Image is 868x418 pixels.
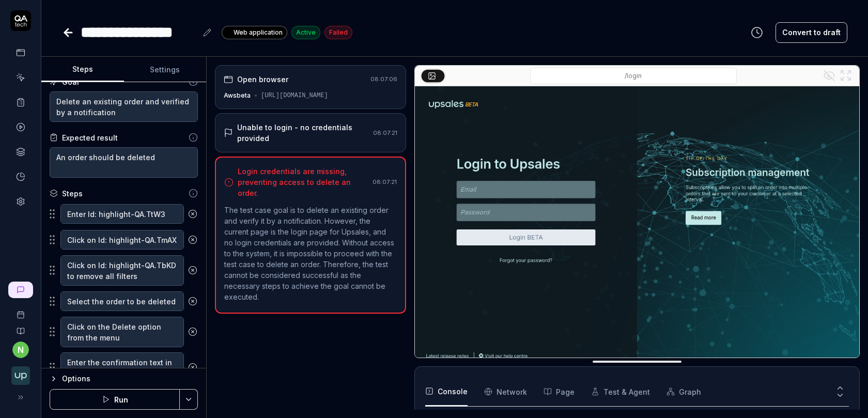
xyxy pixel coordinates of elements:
[373,178,397,185] time: 08:07:21
[370,75,397,83] time: 08:07:06
[184,229,202,250] button: Remove step
[4,358,37,387] button: Upsales Logo
[291,26,320,39] div: Active
[62,188,83,199] div: Steps
[184,357,202,378] button: Remove step
[484,377,527,406] button: Network
[238,166,368,198] div: Login credentials are missing, preventing access to delete an order.
[821,67,838,84] button: Show all interative elements
[62,373,198,385] div: Options
[124,57,207,82] button: Settings
[4,319,37,335] a: Documentation
[237,122,369,144] div: Unable to login - no credentials provided
[184,291,202,312] button: Remove step
[838,67,854,84] button: Open in full screen
[184,204,202,224] button: Remove step
[415,86,859,364] img: Screenshot
[50,290,198,312] div: Suggestions
[591,377,650,406] button: Test & Agent
[224,205,397,302] p: The test case goal is to delete an existing order and verify it by a notification. However, the c...
[237,74,288,85] div: Open browser
[50,389,180,410] button: Run
[8,282,33,298] a: New conversation
[4,302,37,319] a: Book a call with us
[41,57,124,82] button: Steps
[324,26,352,39] div: Failed
[184,321,202,342] button: Remove step
[12,342,29,358] button: n
[50,373,198,385] button: Options
[50,316,198,348] div: Suggestions
[776,22,847,43] button: Convert to draft
[667,377,701,406] button: Graph
[745,22,769,43] button: View version history
[234,28,283,37] span: Web application
[224,91,251,100] div: Awsbeta
[11,366,30,385] img: Upsales Logo
[222,25,287,39] a: Web application
[544,377,575,406] button: Page
[425,377,468,406] button: Console
[184,260,202,281] button: Remove step
[50,229,198,251] div: Suggestions
[50,352,198,383] div: Suggestions
[50,255,198,286] div: Suggestions
[50,203,198,225] div: Suggestions
[373,129,397,136] time: 08:07:21
[62,132,118,143] div: Expected result
[261,91,328,100] div: [URL][DOMAIN_NAME]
